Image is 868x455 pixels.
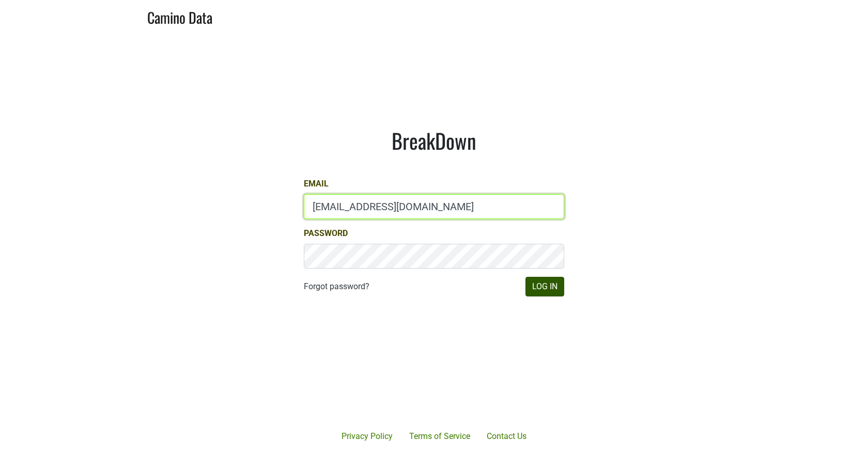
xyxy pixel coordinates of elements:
a: Privacy Policy [333,426,401,447]
label: Password [304,227,348,240]
label: Email [304,178,329,190]
h1: BreakDown [304,128,564,153]
a: Camino Data [147,4,212,28]
a: Contact Us [478,426,535,447]
a: Terms of Service [401,426,478,447]
a: Forgot password? [304,280,369,293]
button: Log In [525,277,564,296]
